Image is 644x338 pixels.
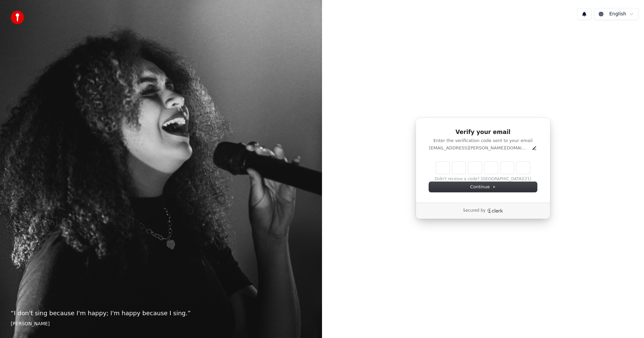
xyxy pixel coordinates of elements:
[532,145,537,151] button: Edit
[470,184,496,190] span: Continue
[436,162,530,174] input: Enter verification code
[429,145,529,151] p: [EMAIL_ADDRESS][PERSON_NAME][DOMAIN_NAME]
[429,138,537,144] p: Enter the verification code sent to your email
[463,208,485,213] p: Secured by
[429,128,537,136] h1: Verify your email
[429,182,537,192] button: Continue
[11,309,311,318] p: “ I don't sing because I'm happy; I'm happy because I sing. ”
[487,208,503,213] a: Clerk logo
[11,11,24,24] img: youka
[11,321,311,327] footer: [PERSON_NAME]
